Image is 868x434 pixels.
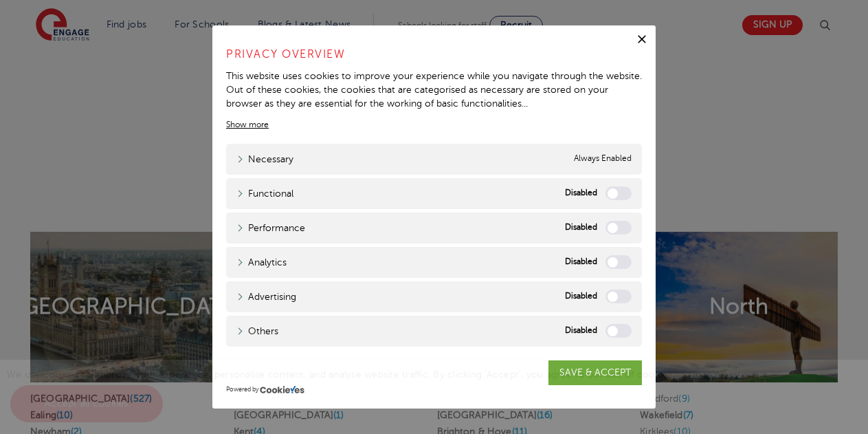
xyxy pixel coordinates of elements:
[226,69,642,110] div: This website uses cookies to improve your experience while you navigate through the website. Out ...
[236,186,293,201] a: Functional
[226,46,642,63] h4: Privacy Overview
[226,118,269,131] a: Show more
[236,221,305,235] a: Performance
[236,255,287,270] a: Analytics
[7,369,773,409] span: We use cookies to improve your experience, personalise content, and analyse website traffic. By c...
[689,369,759,380] a: Cookie settings
[10,385,163,422] a: Accept all cookies
[236,324,278,338] a: Others
[236,290,296,304] a: Advertising
[574,152,632,166] span: Always Enabled
[236,152,293,166] a: Necessary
